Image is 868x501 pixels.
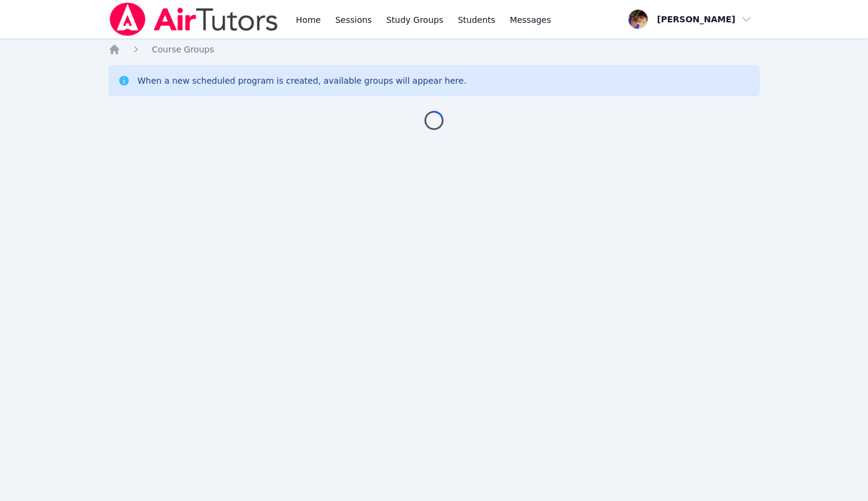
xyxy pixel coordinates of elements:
div: When a new scheduled program is created, available groups will appear here. [137,75,467,87]
span: Course Groups [152,45,214,54]
nav: Breadcrumb [108,43,760,55]
a: Course Groups [152,43,214,55]
span: Messages [510,14,551,26]
img: Air Tutors [108,2,279,36]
